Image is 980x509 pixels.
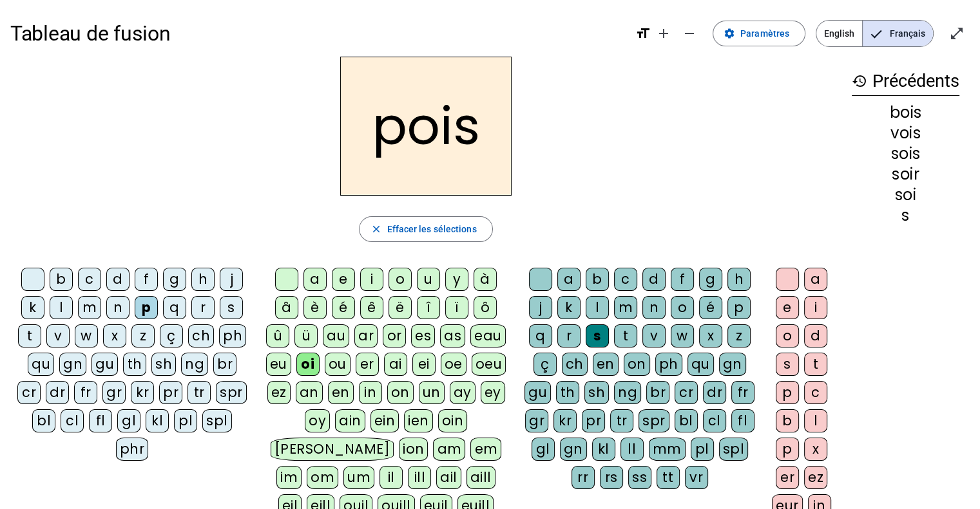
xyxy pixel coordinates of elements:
div: p [135,296,158,319]
div: ph [655,353,682,376]
div: f [135,268,158,291]
div: er [356,353,379,376]
div: gn [59,353,86,376]
div: dr [703,381,726,404]
div: w [75,324,98,347]
div: â [275,296,298,319]
div: b [586,268,609,291]
div: dr [46,381,69,404]
div: ë [389,296,412,319]
div: q [163,296,186,319]
div: k [557,296,581,319]
div: a [804,268,827,291]
div: cr [17,381,41,404]
div: u [417,268,440,291]
div: à [474,268,497,291]
button: Diminuer la taille de la police [677,21,702,46]
div: on [387,381,414,404]
div: kr [553,409,577,432]
mat-icon: remove [682,26,697,41]
div: f [671,268,694,291]
div: z [131,324,155,347]
div: z [727,324,751,347]
div: x [699,324,722,347]
div: o [671,296,694,319]
div: n [642,296,666,319]
div: oe [441,353,466,376]
div: eau [470,324,506,347]
div: oi [296,353,320,376]
div: l [50,296,73,319]
div: un [419,381,445,404]
div: fr [74,381,97,404]
div: [PERSON_NAME] [271,438,394,461]
div: qu [687,353,714,376]
div: ez [267,381,291,404]
div: in [359,381,382,404]
div: ê [360,296,383,319]
div: gl [117,409,140,432]
div: am [433,438,465,461]
div: ez [804,466,827,489]
h3: Précédents [852,67,959,96]
div: ô [474,296,497,319]
mat-icon: settings [724,28,735,39]
div: gu [524,381,551,404]
div: or [383,324,406,347]
div: ay [450,381,476,404]
div: g [163,268,186,291]
div: ein [370,409,399,432]
h1: Tableau de fusion [10,13,625,54]
div: phr [116,438,149,461]
div: bl [675,409,698,432]
div: s [852,208,959,223]
div: e [776,296,799,319]
div: x [804,438,827,461]
div: i [804,296,827,319]
div: ill [408,466,431,489]
div: em [470,438,501,461]
div: y [445,268,468,291]
div: m [78,296,101,319]
span: English [816,21,862,46]
div: t [614,324,637,347]
div: im [276,466,302,489]
div: c [614,268,637,291]
div: j [220,268,243,291]
div: ain [335,409,365,432]
div: v [46,324,70,347]
div: kl [146,409,169,432]
div: t [18,324,41,347]
div: gl [532,438,555,461]
div: x [103,324,126,347]
div: n [106,296,130,319]
div: o [776,324,799,347]
div: fl [89,409,112,432]
div: sois [852,146,959,162]
div: ch [188,324,214,347]
button: Effacer les sélections [359,216,492,242]
div: é [332,296,355,319]
div: ï [445,296,468,319]
div: ç [160,324,183,347]
div: g [699,268,722,291]
div: p [776,438,799,461]
h2: pois [340,57,512,196]
div: û [266,324,289,347]
div: vois [852,125,959,141]
div: ai [384,353,407,376]
div: p [727,296,751,319]
div: i [360,268,383,291]
div: br [213,353,236,376]
div: tr [187,381,211,404]
div: on [624,353,650,376]
button: Paramètres [713,21,805,46]
div: ien [404,409,433,432]
div: sh [584,381,609,404]
div: il [380,466,403,489]
div: en [593,353,619,376]
div: ail [436,466,461,489]
div: ph [219,324,246,347]
div: tt [657,466,680,489]
div: cr [675,381,698,404]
